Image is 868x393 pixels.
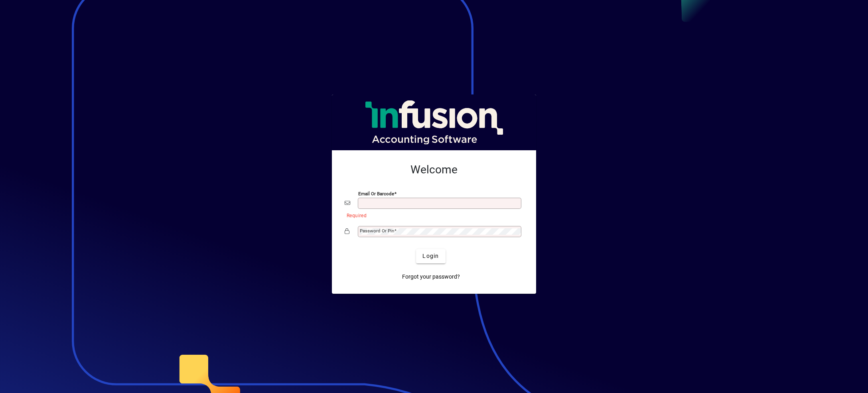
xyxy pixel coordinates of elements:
[345,163,523,177] h2: Welcome
[402,273,460,281] span: Forgot your password?
[358,191,394,196] mat-label: Email or Barcode
[360,228,394,234] mat-label: Password or Pin
[347,211,517,219] mat-error: Required
[416,249,445,263] button: Login
[399,270,463,284] a: Forgot your password?
[422,252,439,260] span: Login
